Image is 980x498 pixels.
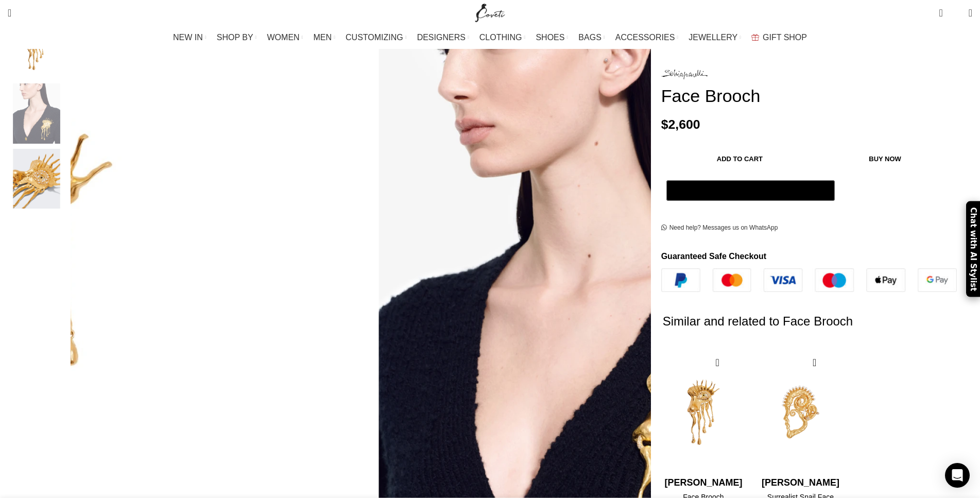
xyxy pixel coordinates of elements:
[3,3,16,23] a: Search
[661,252,767,261] strong: Guaranteed Safe Checkout
[953,10,960,18] span: 0
[217,32,253,42] span: SHOP BY
[615,27,679,48] a: ACCESSORIES
[808,356,821,369] a: Quick view
[5,83,68,149] div: 2 / 3
[417,27,469,48] a: DESIGNERS
[663,477,745,490] h4: [PERSON_NAME]
[417,32,466,42] span: DESIGNERS
[615,32,675,42] span: ACCESSORIES
[346,27,407,48] a: CUSTOMIZING
[479,27,526,48] a: CLOTHING
[663,351,745,474] img: Schiaparelli-Face-Brooch-384695_nobg.png
[951,3,961,23] div: My Wishlist
[5,83,68,144] img: Schiaparelli brooches
[661,224,778,232] a: Need help? Messages us on WhatsApp
[661,117,700,131] bdi: 2,600
[536,27,568,48] a: SHOES
[267,27,303,48] a: WOMEN
[5,149,68,209] img: Schiaparelli brooch
[760,477,841,490] h4: [PERSON_NAME]
[479,32,522,42] span: CLOTHING
[473,8,507,16] a: Site logo
[689,32,737,42] span: JEWELLERY
[689,27,741,48] a: JEWELLERY
[663,292,958,351] h2: Similar and related to Face Brooch
[759,349,843,476] img: Schiaparelli-Surrealist-Snail-Face-Brooch35402_nobg.png
[751,34,759,41] img: GiftBag
[314,27,335,48] a: MEN
[578,27,605,48] a: BAGS
[661,117,668,131] span: $
[661,70,708,79] img: Schiaparelli
[661,268,957,292] img: guaranteed-safe-checkout-bordered.j
[536,32,564,42] span: SHOES
[217,27,257,48] a: SHOP BY
[173,27,207,48] a: NEW IN
[173,32,203,42] span: NEW IN
[934,3,948,23] a: 0
[763,32,807,42] span: GIFT SHOP
[314,32,332,42] span: MEN
[666,180,835,201] button: Pay with GPay
[3,27,977,48] div: Main navigation
[751,27,807,48] a: GIFT SHOP
[346,32,403,42] span: CUSTOMIZING
[267,32,300,42] span: WOMEN
[661,85,972,107] h1: Face Brooch
[666,148,814,170] button: Add to cart
[5,149,68,214] div: 3 / 3
[578,32,601,42] span: BAGS
[711,356,724,369] a: Quick view
[940,5,948,13] span: 0
[945,463,970,488] div: Open Intercom Messenger
[5,19,68,84] div: 1 / 3
[818,148,952,170] button: Buy now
